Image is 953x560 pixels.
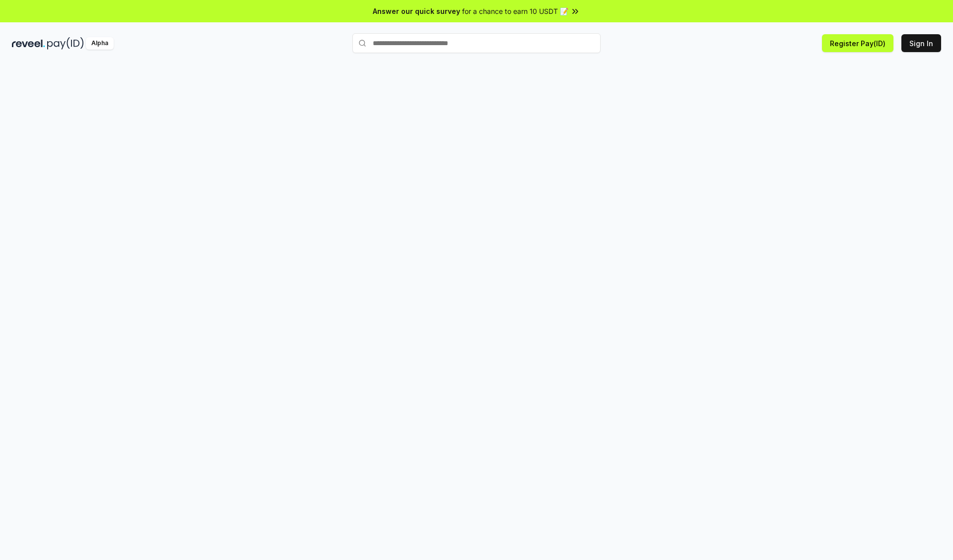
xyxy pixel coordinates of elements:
span: for a chance to earn 10 USDT 📝 [462,6,568,16]
img: reveel_dark [12,37,45,50]
img: pay_id [47,37,84,50]
button: Sign In [901,34,941,52]
button: Register Pay(ID) [822,34,893,52]
div: Alpha [86,37,114,50]
span: Answer our quick survey [373,6,460,16]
